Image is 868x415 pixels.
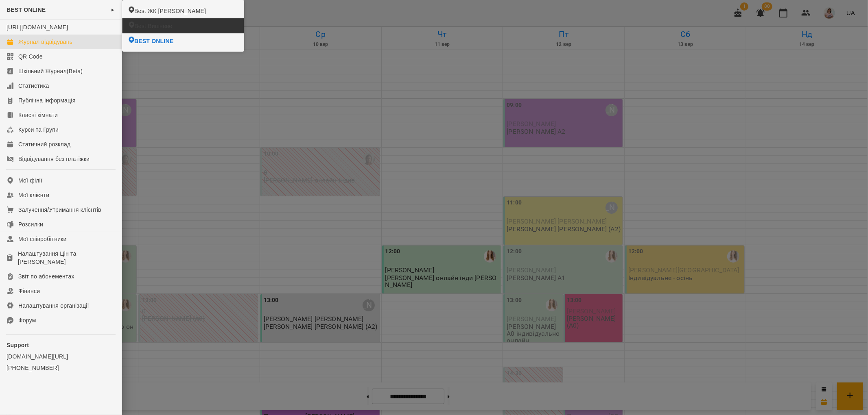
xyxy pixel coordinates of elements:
[18,82,49,90] div: Статистика
[18,272,74,280] div: Звіт по абонементах
[134,37,173,45] span: BEST ONLINE
[18,176,42,185] div: Мої філії
[18,235,67,243] div: Мої співробітники
[18,155,90,163] div: Відвідування без платіжки
[7,7,46,13] span: BEST ONLINE
[7,341,115,349] p: Support
[18,302,89,310] div: Налаштування організації
[18,38,72,46] div: Журнал відвідувань
[18,206,101,214] div: Залучення/Утримання клієнтів
[18,67,83,75] div: Шкільний Журнал(Beta)
[18,111,58,119] div: Класні кімнати
[18,96,75,104] div: Публічна інформація
[7,364,115,372] a: [PHONE_NUMBER]
[111,7,115,13] span: ►
[18,126,59,134] div: Курси та Групи
[7,352,115,361] a: [DOMAIN_NAME][URL]
[18,140,70,148] div: Статичний розклад
[18,52,43,61] div: QR Code
[134,22,172,30] span: Best Вишневе
[18,220,43,228] div: Розсилки
[18,250,115,266] div: Налаштування Цін та [PERSON_NAME]
[134,7,206,15] span: Best ЖК [PERSON_NAME]
[18,191,49,199] div: Мої клієнти
[7,24,68,30] a: [URL][DOMAIN_NAME]
[18,316,36,324] div: Форум
[18,287,40,295] div: Фінанси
